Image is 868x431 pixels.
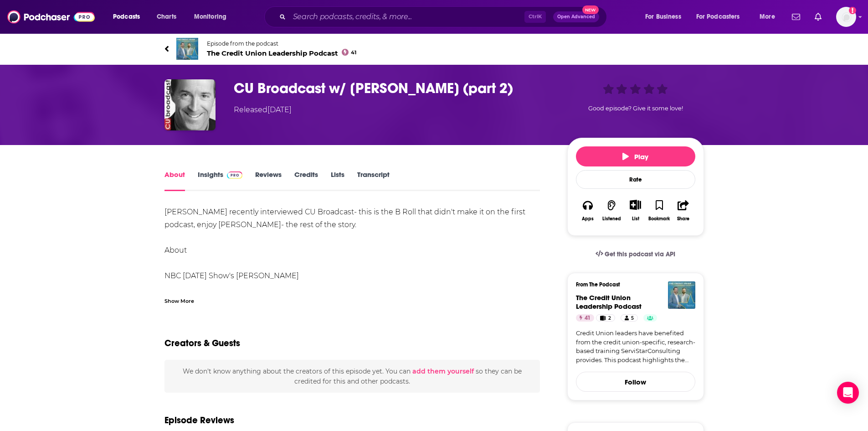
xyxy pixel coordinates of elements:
[273,6,616,27] div: Search podcasts, credits, & more...
[107,10,152,24] button: open menu
[164,170,185,191] a: About
[331,170,344,191] a: Lists
[585,314,591,323] span: 41
[849,7,856,14] svg: Add a profile image
[524,11,546,23] span: Ctrl K
[164,415,234,426] h3: Episode Reviews
[605,250,675,258] span: Get this podcast via API
[621,314,638,322] a: 5
[207,40,357,47] span: Episode from the podcast
[576,194,600,227] button: Apps
[836,7,856,27] button: Show profile menu
[623,194,647,227] div: Show More ButtonList
[608,314,611,323] span: 2
[207,49,357,57] span: The Credit Union Leadership Podcast
[811,9,825,25] a: Show notifications dropdown
[696,10,740,23] span: For Podcasters
[183,367,522,385] span: We don't know anything about the creators of this episode yet . You can so they can be credited f...
[647,194,671,227] button: Bookmark
[576,281,688,288] h3: From The Podcast
[837,382,859,404] div: Open Intercom Messenger
[227,171,243,179] img: Podchaser Pro
[677,216,689,222] div: Share
[602,216,621,222] div: Listened
[582,5,599,14] span: New
[151,10,182,24] a: Charts
[788,9,804,25] a: Show notifications dropdown
[753,10,786,24] button: open menu
[582,216,594,222] div: Apps
[690,10,753,24] button: open menu
[188,10,238,24] button: open menu
[671,194,695,227] button: Share
[357,170,390,191] a: Transcript
[588,105,683,112] span: Good episode? Give it some love!
[836,7,856,27] span: Logged in as tyllerbarner
[351,51,356,55] span: 41
[412,368,474,375] button: add them yourself
[234,79,553,97] h1: CU Broadcast w/ Mike Lawson (part 2)
[194,10,226,23] span: Monitoring
[289,10,524,24] input: Search podcasts, credits, & more...
[294,170,318,191] a: Credits
[632,216,639,222] div: List
[588,243,683,265] a: Get this podcast via API
[836,7,856,27] img: User Profile
[576,146,695,166] button: Play
[576,170,695,189] div: Rate
[164,79,216,130] img: CU Broadcast w/ Mike Lawson (part 2)
[553,11,599,22] button: Open AdvancedNew
[668,281,695,309] img: The Credit Union Leadership Podcast
[576,314,594,322] a: 41
[176,38,198,60] img: The Credit Union Leadership Podcast
[576,372,695,392] button: Follow
[164,338,240,349] h2: Creators & Guests
[760,10,775,23] span: More
[234,104,292,115] div: Released [DATE]
[596,314,615,322] a: 2
[113,10,140,23] span: Podcasts
[600,194,623,227] button: Listened
[7,8,95,26] img: Podchaser - Follow, Share and Rate Podcasts
[557,15,595,19] span: Open Advanced
[198,170,243,191] a: InsightsPodchaser Pro
[576,293,642,311] a: The Credit Union Leadership Podcast
[631,314,634,323] span: 5
[157,10,176,23] span: Charts
[626,200,645,210] button: Show More Button
[576,329,695,364] a: Credit Union leaders have benefited from the credit union-specific, research-based training Servi...
[622,152,648,161] span: Play
[639,10,693,24] button: open menu
[648,216,670,222] div: Bookmark
[164,38,704,60] a: The Credit Union Leadership PodcastEpisode from the podcastThe Credit Union Leadership Podcast41
[645,10,681,23] span: For Business
[255,170,282,191] a: Reviews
